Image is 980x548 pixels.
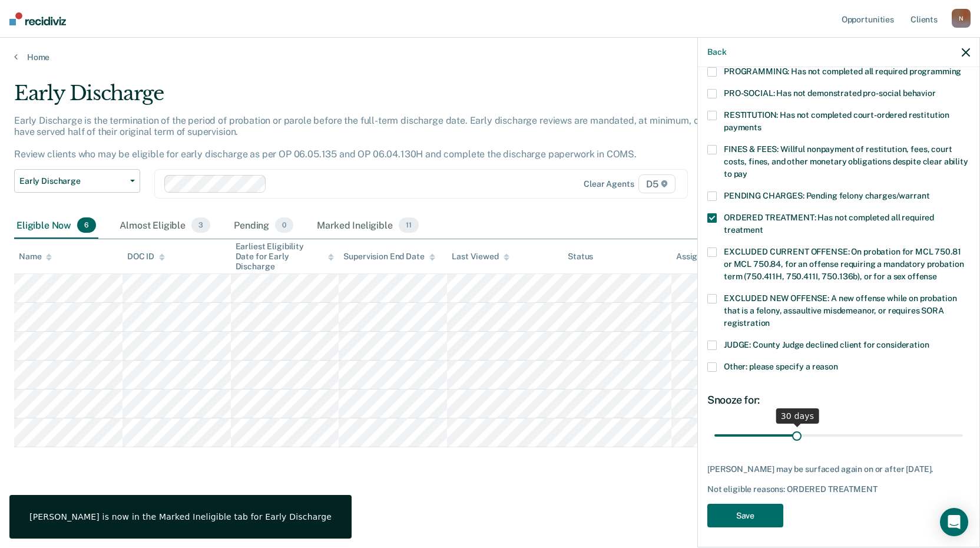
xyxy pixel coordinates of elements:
span: Other: please specify a reason [724,362,838,371]
button: Back [707,47,726,57]
div: Open Intercom Messenger [940,508,968,536]
span: 6 [77,217,96,233]
button: Save [707,504,783,528]
img: Recidiviz [9,12,66,25]
div: Name [19,252,52,262]
div: DOC ID [127,252,165,262]
div: Not eligible reasons: ORDERED TREATMENT [707,484,970,494]
a: Home [14,52,966,62]
div: Marked Ineligible [314,213,421,239]
span: D5 [638,174,676,193]
span: PROGRAMMING: Has not completed all required programming [724,67,961,76]
div: Assigned to [676,252,731,262]
span: ORDERED TREATMENT: Has not completed all required treatment [724,213,934,235]
span: EXCLUDED NEW OFFENSE: A new offense while on probation that is a felony, assaultive misdemeanor, ... [724,293,956,328]
span: Early Discharge [19,176,125,186]
span: JUDGE: County Judge declined client for consideration [724,340,929,349]
div: [PERSON_NAME] may be surfaced again on or after [DATE]. [707,464,970,474]
span: 11 [399,217,419,233]
span: PRO-SOCIAL: Has not demonstrated pro-social behavior [724,88,936,98]
div: Last Viewed [452,252,509,262]
span: RESTITUTION: Has not completed court-ordered restitution payments [724,110,949,132]
div: [PERSON_NAME] is now in the Marked Ineligible tab for Early Discharge [29,511,332,522]
span: 0 [275,217,293,233]
div: Pending [231,213,296,239]
p: Early Discharge is the termination of the period of probation or parole before the full-term disc... [14,115,746,160]
div: Earliest Eligibility Date for Early Discharge [236,242,335,271]
div: Early Discharge [14,81,749,115]
div: Clear agents [584,179,634,189]
span: 3 [191,217,210,233]
div: Supervision End Date [343,252,435,262]
div: Almost Eligible [117,213,213,239]
div: Status [568,252,593,262]
div: 30 days [776,408,819,424]
div: Snooze for: [707,394,970,407]
span: FINES & FEES: Willful nonpayment of restitution, fees, court costs, fines, and other monetary obl... [724,144,968,179]
div: Eligible Now [14,213,98,239]
span: PENDING CHARGES: Pending felony charges/warrant [724,191,929,200]
div: N [952,9,971,28]
span: EXCLUDED CURRENT OFFENSE: On probation for MCL 750.81 or MCL 750.84, for an offense requiring a m... [724,247,964,281]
